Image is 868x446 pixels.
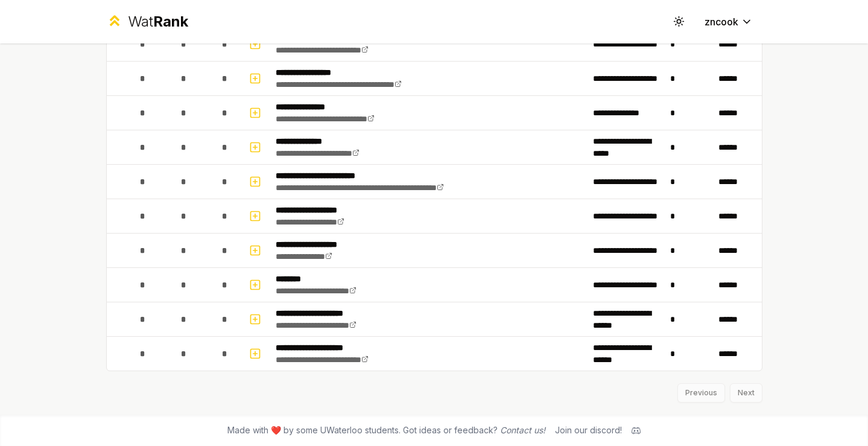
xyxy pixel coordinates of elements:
div: Wat [128,12,188,31]
a: WatRank [106,12,189,31]
span: zncook [705,14,738,29]
span: Rank [153,13,188,30]
button: zncook [695,11,762,33]
span: Made with ❤️ by some UWaterloo students. Got ideas or feedback? [227,424,545,436]
a: Contact us! [500,425,545,435]
div: Join our discord! [555,424,622,436]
